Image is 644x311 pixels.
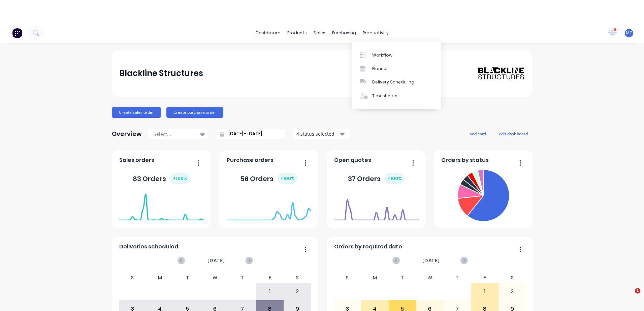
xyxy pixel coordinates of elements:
div: T [389,273,416,283]
button: Create sales order [112,107,161,118]
a: Workflow [352,48,441,62]
div: 2 [284,283,311,300]
span: [DATE] [422,257,440,264]
div: 56 Orders [240,173,297,184]
div: + 100 % [385,173,405,184]
div: Planner [372,66,388,72]
div: productivity [359,28,392,38]
div: 83 Orders [133,173,190,184]
button: edit dashboard [494,129,532,138]
span: Orders by status [441,156,489,164]
div: S [498,273,526,283]
a: dashboard [252,28,284,38]
div: W [201,273,229,283]
div: T [444,273,471,283]
div: Overview [112,127,142,141]
div: sales [310,28,329,38]
div: F [256,273,284,283]
div: products [284,28,310,38]
div: + 100 % [170,173,190,184]
div: S [334,273,361,283]
div: T [229,273,256,283]
div: S [119,273,147,283]
a: Timesheets [352,89,441,103]
button: Create purchase order [166,107,223,118]
span: [DATE] [207,257,225,264]
div: 4 status selected [296,130,339,137]
div: 1 [471,283,498,300]
img: Factory [12,28,22,38]
img: Blackline Structures [478,67,525,80]
div: Workflow [372,52,392,58]
span: Sales orders [119,156,154,164]
div: 37 Orders [348,173,405,184]
div: M [146,273,174,283]
div: M [361,273,389,283]
div: 2 [499,283,526,300]
iframe: Intercom live chat [621,288,637,304]
span: MC [626,30,632,36]
div: W [416,273,444,283]
div: S [284,273,311,283]
div: Timesheets [372,93,397,99]
a: Planner [352,62,441,75]
button: add card [465,129,490,138]
div: + 100 % [278,173,297,184]
div: Delivery Scheduling [372,79,414,85]
div: 1 [256,283,283,300]
a: Delivery Scheduling [352,75,441,89]
span: Purchase orders [227,156,273,164]
div: purchasing [329,28,359,38]
div: Blackline Structures [119,67,203,80]
div: T [174,273,201,283]
span: 1 [635,288,640,293]
button: 4 status selected [293,129,350,139]
span: Open quotes [334,156,371,164]
div: F [471,273,498,283]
